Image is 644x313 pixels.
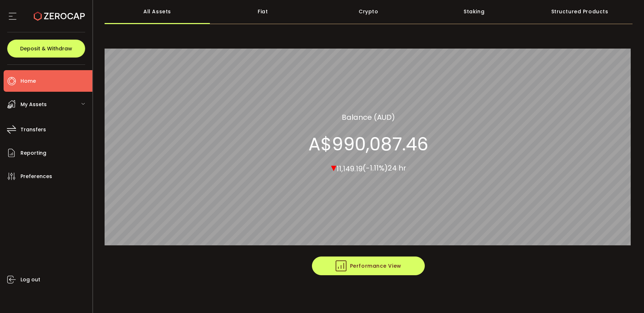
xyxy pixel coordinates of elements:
section: A$990,087.46 [308,133,428,155]
span: Deposit & Withdraw [20,46,72,51]
span: Home [20,76,36,86]
span: Transfers [20,124,46,135]
button: Performance View [312,257,425,275]
span: My Assets [20,99,47,110]
span: Reporting [20,148,46,158]
section: Balance (AUD) [342,112,395,122]
iframe: Chat Widget [608,278,644,313]
button: Deposit & Withdraw [7,40,85,58]
span: (-1.11%) [363,163,388,173]
span: Preferences [20,171,52,182]
span: 11,149.19 [336,163,363,173]
span: Log out [20,275,40,285]
span: Performance View [336,260,401,271]
span: ▾ [331,159,336,175]
span: 24 hr [388,163,406,173]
